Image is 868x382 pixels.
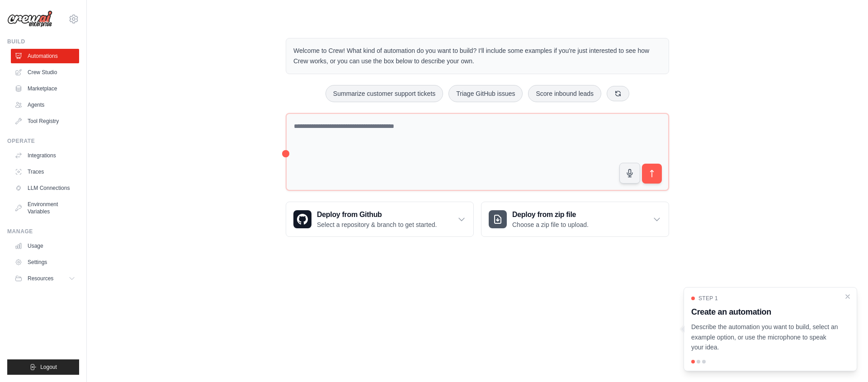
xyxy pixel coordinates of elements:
div: 聊天小组件 [823,339,868,382]
span: Step 1 [698,295,718,302]
button: Logout [7,359,79,375]
a: Tool Registry [11,114,79,128]
button: Triage GitHub issues [448,85,523,102]
button: Score inbound leads [528,85,601,102]
button: Summarize customer support tickets [325,85,443,102]
p: Select a repository & branch to get started. [317,220,437,229]
a: Agents [11,98,79,112]
div: Operate [7,137,79,145]
h3: Deploy from zip file [512,209,589,220]
a: Traces [11,165,79,179]
a: Crew Studio [11,65,79,80]
p: Welcome to Crew! What kind of automation do you want to build? I'll include some examples if you'... [293,46,661,66]
a: Integrations [11,148,79,163]
a: LLM Connections [11,181,79,195]
img: Logo [7,10,52,28]
p: Choose a zip file to upload. [512,220,589,229]
p: Describe the automation you want to build, select an example option, or use the microphone to spe... [691,322,839,353]
a: Marketplace [11,81,79,96]
div: Build [7,38,79,45]
h3: Create an automation [691,306,839,318]
div: Manage [7,228,79,235]
a: Environment Variables [11,197,79,219]
a: Automations [11,49,79,63]
button: Close walkthrough [844,293,851,300]
iframe: Chat Widget [823,339,868,382]
span: Resources [28,275,53,282]
a: Settings [11,255,79,269]
button: Resources [11,271,79,286]
h3: Deploy from Github [317,209,437,220]
span: Logout [40,363,57,371]
a: Usage [11,239,79,253]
